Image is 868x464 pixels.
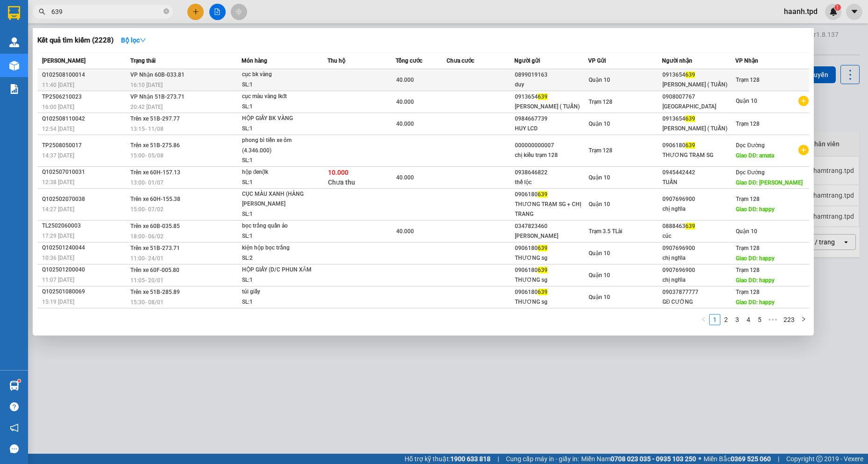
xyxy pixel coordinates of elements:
[538,245,548,251] span: 639
[242,253,312,264] div: SL: 2
[396,99,414,105] span: 40.000
[698,314,709,325] li: Previous Page
[42,152,74,159] span: 14:37 [DATE]
[736,152,774,159] span: Giao DĐ: amata
[736,228,757,235] span: Quận 10
[42,141,128,150] div: TP2508050017
[130,104,163,110] span: 20:42 [DATE]
[710,314,720,325] a: 1
[51,7,162,17] input: Tìm tên, số ĐT hoặc mã đơn
[515,221,588,231] div: 0347823460
[10,402,19,411] span: question-circle
[130,93,185,100] span: VP Nhận 51B-273.71
[588,57,606,64] span: VP Gửi
[515,80,588,90] div: duy
[662,243,735,253] div: 0907696900
[242,92,312,102] div: cục màu vàng lkđt
[130,233,164,240] span: 18:00 - 06/02
[130,277,164,284] span: 11:05 - 20/01
[736,169,765,176] span: Dọc Đường
[121,36,146,44] strong: Bộ lọc
[396,77,414,83] span: 40.000
[130,71,185,78] span: VP Nhận 60B-033.81
[662,265,735,275] div: 0907696900
[130,289,180,295] span: Trên xe 51B-285.89
[42,70,128,80] div: Q102508100014
[130,223,180,229] span: Trên xe 60B-035.85
[396,57,422,64] span: Tổng cước
[515,287,588,297] div: 0906180
[798,314,809,325] button: right
[42,114,128,124] div: Q102508110042
[736,206,775,213] span: Giao DĐ: happy
[538,93,548,100] span: 639
[736,299,775,306] span: Giao DĐ: happy
[736,255,775,262] span: Giao DĐ: happy
[662,114,735,124] div: 0913654
[42,104,74,110] span: 16:00 [DATE]
[130,169,180,176] span: Trên xe 60H-157.13
[242,243,312,253] div: kiện hộp bọc trắng
[736,277,775,284] span: Giao DĐ: happy
[765,314,780,325] span: •••
[242,114,312,124] div: HỘP GIẤY BK VÀNG
[242,287,312,297] div: túi giấy
[736,267,760,273] span: Trạm 128
[662,80,735,90] div: [PERSON_NAME] ( TUẤN)
[396,174,414,181] span: 40.000
[765,314,780,325] li: Next 5 Pages
[798,96,809,106] span: plus-circle
[42,167,128,177] div: Q102507010031
[589,121,610,127] span: Quận 10
[130,142,180,149] span: Trên xe 51B-275.86
[685,71,695,78] span: 639
[685,115,695,122] span: 639
[242,231,312,242] div: SL: 1
[242,221,312,231] div: bọc trắng quần áo
[515,114,588,124] div: 0984667739
[447,57,474,64] span: Chưa cước
[396,121,414,127] span: 40.000
[10,423,19,432] span: notification
[42,277,74,283] span: 11:07 [DATE]
[42,82,74,88] span: 11:40 [DATE]
[736,245,760,251] span: Trạm 128
[732,314,743,325] li: 3
[662,221,735,231] div: 0888463
[662,141,735,150] div: 0906180
[42,265,128,275] div: Q102501200040
[42,255,74,261] span: 10:36 [DATE]
[515,141,588,150] div: 000000000007
[42,299,74,305] span: 15:19 [DATE]
[736,98,757,104] span: Quận 10
[780,314,798,325] li: 223
[662,287,735,297] div: 09037877777
[743,314,754,325] a: 4
[130,126,164,132] span: 13:15 - 11/08
[42,206,74,213] span: 14:27 [DATE]
[42,179,74,186] span: 12:38 [DATE]
[662,70,735,80] div: 0913654
[662,178,735,187] div: TUẤN
[515,70,588,80] div: 0899019163
[515,92,588,102] div: 0913654
[589,272,610,278] span: Quận 10
[328,169,349,176] span: 10.000
[538,267,548,273] span: 639
[396,228,414,235] span: 40.000
[130,206,164,213] span: 15:00 - 07/02
[754,314,765,325] li: 5
[515,168,588,178] div: 0938646822
[130,255,164,262] span: 11:00 - 24/01
[720,314,732,325] li: 2
[589,174,610,181] span: Quận 10
[515,178,588,187] div: thế lộc
[242,297,312,307] div: SL: 1
[327,57,345,64] span: Thu hộ
[662,194,735,204] div: 0907696900
[515,150,588,160] div: chị kiều trạm 128
[515,190,588,200] div: 0906180
[736,121,760,127] span: Trạm 128
[10,444,19,453] span: message
[721,314,731,325] a: 2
